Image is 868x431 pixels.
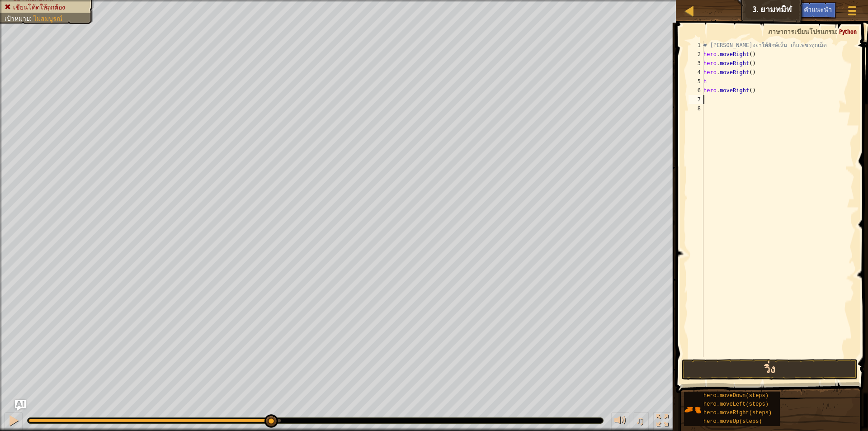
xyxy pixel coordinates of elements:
[689,86,703,95] div: 6
[689,50,703,59] div: 2
[689,41,703,50] div: 1
[684,401,701,418] img: portrait.png
[775,2,799,19] button: Ask AI
[703,393,769,399] span: hero.moveDown(steps)
[30,15,33,22] span: :
[682,359,858,380] button: วิ่ง
[5,15,30,22] span: เป้าหมาย
[5,3,87,12] li: เขียนโค้ดให้ถูกต้อง
[5,412,23,431] button: Ctrl + P: Pause
[653,412,671,431] button: สลับเป็นเต็มจอ
[836,27,839,36] span: :
[634,412,649,431] button: ♫
[841,2,863,23] button: แสดงเมนูเกมส์
[779,5,795,14] span: Ask AI
[689,77,703,86] div: 5
[33,15,62,22] span: ไม่สมบูรณ์
[804,5,832,14] span: คำแนะนำ
[703,401,769,407] span: hero.moveLeft(steps)
[768,27,836,36] span: ภาษาการเขียนโปรแกรม
[703,410,772,416] span: hero.moveRight(steps)
[15,400,26,411] button: Ask AI
[839,27,857,36] span: Python
[689,104,703,113] div: 8
[611,412,629,431] button: ปรับระดับเสียง
[689,68,703,77] div: 4
[636,414,645,427] span: ♫
[703,418,762,425] span: hero.moveUp(steps)
[689,59,703,68] div: 3
[689,95,703,104] div: 7
[13,4,65,11] span: เขียนโค้ดให้ถูกต้อง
